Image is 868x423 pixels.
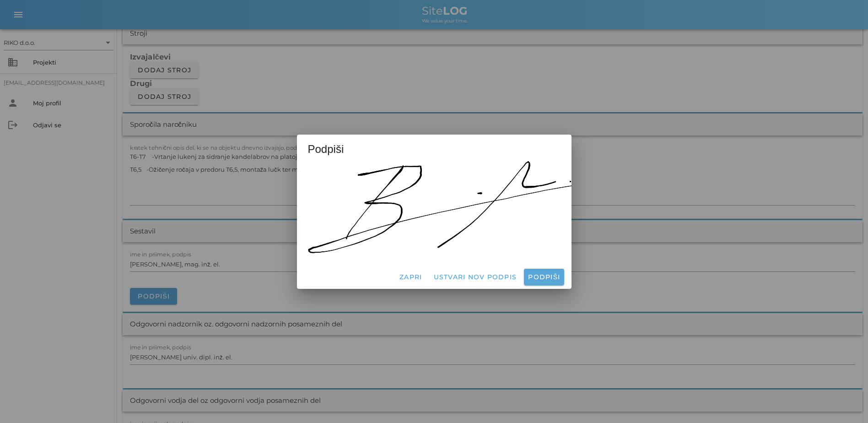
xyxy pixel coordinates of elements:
[308,142,344,157] span: Podpiši
[399,273,422,281] span: Zapri
[429,269,520,285] button: Ustvari nov podpis
[528,273,560,281] span: Podpiši
[737,324,868,423] div: Pripomoček za klepet
[737,324,868,423] iframe: Chat Widget
[433,273,517,281] span: Ustvari nov podpis
[395,269,426,285] button: Zapri
[308,161,597,253] img: p9EBfWoxdtRskXRk9Zy83VRMwARMwARMwARMwgeYQ+H+QNKXMNUynWQAAAABJRU5ErkJggg==
[524,269,564,285] button: Podpiši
